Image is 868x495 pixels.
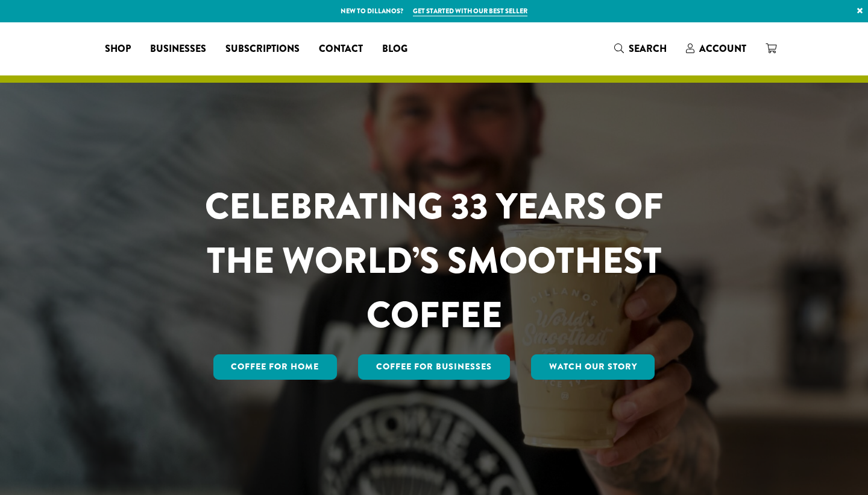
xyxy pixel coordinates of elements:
[605,39,676,59] a: Search
[531,354,655,380] a: Watch Our Story
[358,354,510,380] a: Coffee For Businesses
[382,42,407,57] span: Blog
[319,42,363,57] span: Contact
[413,6,527,16] a: Get started with our best seller
[150,42,206,57] span: Businesses
[225,42,300,57] span: Subscriptions
[699,42,746,56] span: Account
[629,42,667,56] span: Search
[169,179,699,342] h1: CELEBRATING 33 YEARS OF THE WORLD’S SMOOTHEST COFFEE
[95,39,140,59] a: Shop
[105,42,131,57] span: Shop
[213,354,338,380] a: Coffee for Home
